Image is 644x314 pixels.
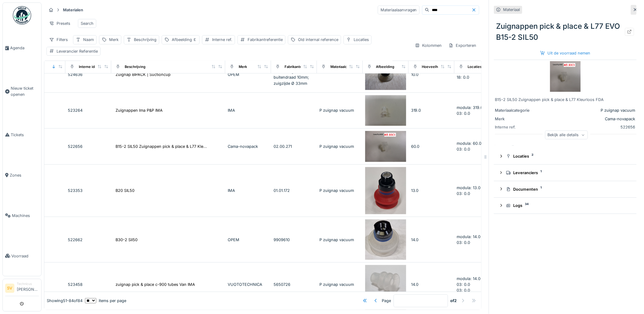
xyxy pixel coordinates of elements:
[543,107,635,113] div: P zuignap vacuum
[365,59,406,90] img: Zuignappen BIPACK
[298,37,338,43] div: Old internal reference
[116,107,163,113] div: Zuignappen Ima P&P IMA
[274,188,315,193] div: 01.01.172
[5,284,14,293] li: SV
[411,72,452,77] div: 10.0
[228,72,269,77] div: OPEM
[411,188,452,193] div: 13.0
[494,18,637,45] div: Zuignappen pick & place & L77 EVO B15-2 SIL50
[46,35,71,44] div: Filters
[68,282,109,287] div: 523458
[3,68,41,114] a: Nieuw ticket openen
[495,107,541,113] div: Materiaalcategorie
[495,97,635,103] div: B15-2 SIL50 Zuignappen pick & place & L77 Kleurloos FDA
[330,64,361,69] div: Materiaalcategorie
[451,298,457,304] strong: of 2
[5,282,39,296] a: SV Technicus[PERSON_NAME]
[457,240,470,245] span: 03: 0.0
[61,7,86,13] strong: Materialen
[495,116,541,122] div: Merk
[228,144,269,149] div: Cama-novapack
[457,147,470,151] span: 03: 0.0
[274,144,315,149] div: 02.00.271
[411,144,452,149] div: 60.0
[239,64,247,69] div: Merk
[506,186,629,192] div: Documenten
[228,107,269,113] div: IMA
[212,37,232,43] div: Interne ref.
[3,114,41,155] a: Tickets
[506,170,629,176] div: Leveranciers
[116,144,207,149] div: B15-2 SIL50 Zuignappen pick & place & L77 Kle...
[543,124,635,130] div: 522656
[457,276,481,281] span: modula: 14.0
[503,7,520,13] div: Materiaal
[457,105,483,110] span: modula: 319.0
[68,188,109,193] div: 523353
[446,41,479,50] div: Exporteren
[365,131,406,162] img: Zuignappen pick & place & L77 EVO B15-2 SIL50
[68,237,109,243] div: 522662
[365,95,406,126] img: Zuignappen IMA
[411,282,452,287] div: 14.0
[3,236,41,276] a: Voorraad
[68,107,109,113] div: 523264
[538,49,593,57] div: Uit de voorraad nemen
[11,253,39,259] span: Voorraad
[47,298,83,304] div: Showing 51 - 84 of 84
[228,188,269,193] div: IMA
[319,144,360,149] div: P zuignap vacuum
[378,6,420,14] div: Materiaalaanvragen
[274,237,315,243] div: 9909610
[376,64,395,69] div: Afbeelding
[125,64,145,69] div: Beschrijving
[496,184,634,195] summary: Documenten1
[3,155,41,195] a: Zones
[10,45,39,51] span: Agenda
[457,111,470,116] span: 03: 0.0
[365,265,406,304] img: zuignap pick & place c-900
[11,85,39,97] span: Nieuw ticket openen
[457,141,482,146] span: modula: 60.0
[457,234,481,239] span: modula: 14.0
[422,64,443,69] div: Hoeveelheid
[57,48,98,54] div: Leverancier Referentie
[228,282,269,287] div: VUOTOTECHNICA
[83,37,94,43] div: Naam
[10,172,39,178] span: Zones
[285,64,316,69] div: Fabrikantreferentie
[411,107,452,113] div: 319.0
[411,237,452,243] div: 14.0
[68,72,109,77] div: 524636
[116,72,171,77] div: Zuignap BIPACK | Suctioncup
[46,19,73,28] div: Presets
[228,237,269,243] div: OPEM
[109,37,119,43] div: Merk
[17,282,39,295] li: [PERSON_NAME]
[3,28,41,68] a: Agenda
[457,75,469,80] span: 18: 0.0
[319,282,360,287] div: P zuignap vacuum
[365,219,406,260] img: Zuignap PIAB B30-2
[12,213,39,219] span: Machines
[172,37,197,43] div: Afbeelding
[545,130,588,139] div: Bekijk alle details
[382,298,391,304] div: Page
[134,37,156,43] div: Beschrijving
[550,61,581,92] img: Zuignappen pick & place & L77 EVO B15-2 SIL50
[68,144,109,149] div: 522656
[506,153,629,159] div: Locaties
[319,237,360,243] div: P zuignap vacuum
[85,298,126,304] div: items per page
[496,167,634,178] summary: Leveranciers1
[116,282,195,287] div: zuignap pick & place c-900 tubes Van IMA
[274,63,315,86] div: Filter ingebouwt; aansluiting buitendraad 10mm; zuigzijde Ø 33mm
[496,200,634,211] summary: Logs34
[506,203,629,208] div: Logs
[457,191,470,196] span: 03: 0.0
[543,116,635,122] div: Cama-novapack
[365,167,406,215] img: zuignap PIAB B20 met houder 1/8
[81,21,94,26] div: Search
[319,107,360,113] div: P zuignap vacuum
[11,132,39,138] span: Tickets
